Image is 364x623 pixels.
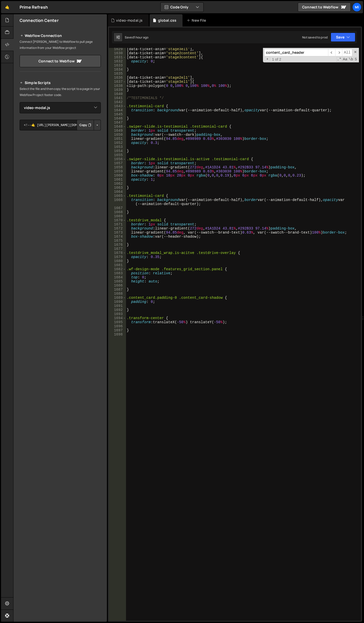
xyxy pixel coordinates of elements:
div: Button group with nested dropdown [77,120,101,130]
div: 1653 [109,145,126,149]
div: 1666 [109,198,126,206]
div: 1670 [109,218,126,222]
span: ​ [328,49,335,56]
a: Connect to Webflow [20,55,101,67]
div: 1663 [109,186,126,190]
button: Code Only [161,3,203,12]
div: 1692 [109,308,126,312]
div: 1697 [109,328,126,332]
div: 1640 [109,92,126,96]
p: Select the file and then copy the script to a page in your Webflow Project footer code. [20,86,101,98]
div: 1682 [109,267,126,271]
div: Prime Refresh [20,4,48,10]
div: 1639 [109,88,126,92]
a: Mi [352,3,361,12]
div: 1660 [109,173,126,178]
div: 1632 [109,59,126,63]
div: 1694 [109,316,126,320]
div: 1645 [109,112,126,116]
div: 1695 [109,320,126,324]
div: 1651 [109,137,126,141]
div: 1631 [109,55,126,59]
div: 1642 [109,100,126,104]
div: 1644 [109,108,126,112]
div: 1680 [109,259,126,263]
div: 1629 [109,47,126,51]
div: 1659 [109,169,126,173]
div: 1656 [109,157,126,161]
div: 1667 [109,206,126,210]
div: 1648 [109,125,126,129]
input: Search for [264,49,328,56]
iframe: YouTube video player [20,139,101,185]
h2: Webflow Connection [20,33,101,39]
div: 1696 [109,324,126,328]
button: Save [331,33,355,42]
div: 1633 [109,63,126,67]
div: 1646 [109,116,126,120]
div: 1672 [109,226,126,231]
div: video-modal.js [116,18,143,23]
div: 1657 [109,161,126,165]
a: Connect to Webflow [298,3,351,12]
span: Whole Word Search [348,57,354,62]
div: New File [187,18,208,23]
div: 1698 [109,332,126,336]
span: Toggle Replace mode [265,57,270,61]
div: 1664 [109,190,126,194]
div: 1662 [109,182,126,186]
div: 1674 [109,235,126,239]
div: 1688 [109,292,126,296]
div: 1634 [109,67,126,72]
div: 1671 [109,222,126,226]
div: 1635 [109,72,126,76]
div: 1676 [109,243,126,247]
div: global.css [158,18,177,23]
a: 🤙 [1,1,13,13]
span: 1 of 2 [270,57,283,61]
div: 1685 [109,279,126,283]
div: 1684 [109,275,126,279]
div: Saved [125,35,148,39]
div: 1636 [109,76,126,80]
iframe: YouTube video player [20,188,101,234]
div: 1675 [109,239,126,243]
div: 1690 [109,300,126,304]
div: 1637 [109,80,126,84]
div: 1658 [109,165,126,169]
div: 1668 [109,210,126,214]
div: 1679 [109,255,126,259]
div: 1 hour ago [134,35,149,39]
div: 1678 [109,251,126,255]
div: 1655 [109,153,126,157]
div: 1654 [109,149,126,153]
div: 1686 [109,283,126,288]
button: Copy [77,120,94,130]
h2: Simple Scripts [20,80,101,86]
div: 1687 [109,288,126,292]
span: ​ [335,49,342,56]
div: 1649 [109,129,126,133]
div: 1677 [109,247,126,251]
div: 1673 [109,231,126,235]
div: 1681 [109,263,126,267]
span: Alt-Enter [342,49,352,56]
div: 1683 [109,271,126,275]
div: 1669 [109,214,126,218]
div: 1689 [109,296,126,300]
div: 1630 [109,51,126,55]
div: 1641 [109,96,126,100]
div: 1643 [109,104,126,108]
span: CaseSensitive Search [342,57,348,62]
div: Not saved to prod [302,35,328,39]
div: 1638 [109,84,126,88]
div: 1652 [109,141,126,145]
span: RegExp Search [337,57,342,62]
div: 1650 [109,133,126,137]
div: 1647 [109,120,126,125]
p: Connect [PERSON_NAME] to Webflow to pull page information from your Webflow project [20,39,101,51]
div: 1693 [109,312,126,316]
h2: Connection Center [20,18,59,23]
textarea: <!--🤙 [URL][PERSON_NAME][DOMAIN_NAME]> <script>document.addEventListener("DOMContentLoaded", func... [20,120,101,130]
